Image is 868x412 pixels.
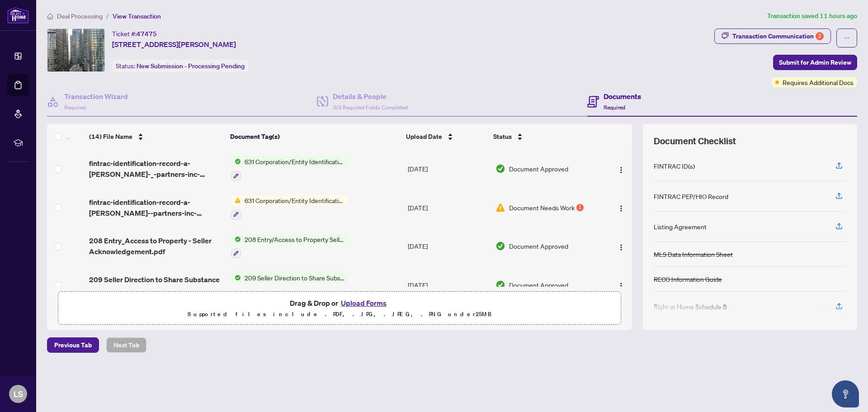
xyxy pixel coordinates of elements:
button: Status Icon631 Corporation/Entity Identification InformationRecord [231,195,348,220]
span: 631 Corporation/Entity Identification InformationRecord [241,195,348,205]
span: [STREET_ADDRESS][PERSON_NAME] [112,39,236,50]
button: Previous Tab [47,337,99,353]
span: New Submission - Processing Pending [137,62,245,70]
li: / [106,11,109,21]
button: Status Icon209 Seller Direction to Share Substance of Offers [231,273,348,297]
th: Status [490,124,599,149]
span: Document Approved [509,241,568,251]
img: Document Status [495,280,505,290]
div: 1 [576,204,584,211]
div: MLS Data Information Sheet [654,249,733,259]
div: FINTRAC PEP/HIO Record [654,191,728,201]
span: 631 Corporation/Entity Identification InformationRecord [241,156,348,166]
button: Status Icon631 Corporation/Entity Identification InformationRecord [231,156,348,181]
td: [DATE] [404,227,492,266]
span: Document Needs Work [509,203,575,213]
span: 208 Entry_Access to Property - Seller Acknowledgement.pdf [89,235,223,257]
button: Submit for Admin Review [773,55,857,70]
span: 47475 [137,30,157,38]
img: Logo [618,166,625,174]
div: Status: [112,60,248,72]
td: [DATE] [404,188,492,227]
span: 209 Seller Direction to Share Substance of Offers.pdf [89,274,223,296]
img: Document Status [495,203,505,213]
img: Logo [618,244,625,251]
span: Drag & Drop orUpload FormsSupported files include .PDF, .JPG, .JPEG, .PNG under25MB [58,292,621,325]
span: Submit for Admin Review [779,55,851,70]
button: Logo [614,200,628,215]
h4: Transaction Wizard [64,91,128,102]
span: Upload Date [406,132,442,142]
button: Next Tab [106,337,146,353]
img: Status Icon [231,195,241,205]
span: Previous Tab [54,338,92,352]
div: Ticket #: [112,28,157,39]
th: Document Tag(s) [226,124,403,149]
p: Supported files include .PDF, .JPG, .JPEG, .PNG under 25 MB [64,309,615,320]
span: 3/3 Required Fields Completed [333,104,408,111]
img: Status Icon [231,156,241,166]
div: RECO Information Guide [654,274,722,284]
img: Document Status [495,241,505,251]
span: ellipsis [844,35,850,41]
span: Required [64,104,86,111]
span: Document Approved [509,280,568,290]
span: View Transaction [113,12,161,20]
div: FINTRAC ID(s) [654,161,695,171]
td: [DATE] [404,149,492,188]
th: (14) File Name [85,124,226,149]
span: Requires Additional Docs [783,77,854,87]
div: Right at Home Schedule B [654,302,727,312]
span: Required [604,104,625,111]
img: Document Status [495,164,505,174]
button: Open asap [832,380,859,407]
span: Document Approved [509,164,568,174]
span: Deal Processing [57,12,103,20]
img: IMG-C12334571_1.jpg [47,29,104,71]
td: [DATE] [404,265,492,304]
img: Status Icon [231,234,241,244]
span: Status [493,132,512,142]
span: fintrac-identification-record-a-[PERSON_NAME]--partners-inc-20250808-192737.pdf [89,197,223,218]
button: Status Icon208 Entry/Access to Property Seller Acknowledgement [231,234,348,259]
th: Upload Date [402,124,490,149]
h4: Documents [604,91,641,102]
img: Logo [618,205,625,212]
span: LS [14,388,23,400]
div: 2 [816,32,824,40]
span: (14) File Name [89,132,132,142]
h4: Details & People [333,91,408,102]
button: Logo [614,239,628,253]
div: Listing Agreement [654,222,707,232]
button: Logo [614,278,628,292]
span: home [47,13,53,19]
img: logo [7,7,29,24]
div: Transaction Communication [732,29,824,43]
img: Logo [618,282,625,289]
button: Transaction Communication2 [714,28,831,44]
img: Status Icon [231,273,241,283]
span: fintrac-identification-record-a-[PERSON_NAME]-_-partners-inc-20250808-192737 Updated.pdf [89,158,223,180]
span: 208 Entry/Access to Property Seller Acknowledgement [241,234,348,244]
button: Logo [614,161,628,176]
article: Transaction saved 11 hours ago [767,11,857,21]
span: 209 Seller Direction to Share Substance of Offers [241,273,348,283]
button: Upload Forms [338,297,389,309]
span: Document Checklist [654,135,736,147]
span: Drag & Drop or [290,297,389,309]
